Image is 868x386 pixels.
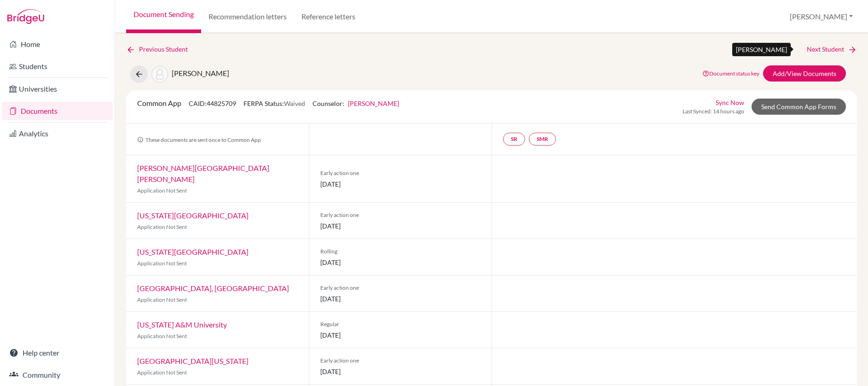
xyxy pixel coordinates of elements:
[732,43,791,56] div: [PERSON_NAME]
[529,133,556,146] a: SMR
[2,102,113,120] a: Documents
[320,330,480,340] span: [DATE]
[137,357,249,365] a: [GEOGRAPHIC_DATA][US_STATE]
[786,8,857,25] button: [PERSON_NAME]
[320,179,480,189] span: [DATE]
[137,320,227,329] a: [US_STATE] A&M University
[503,133,525,146] a: SR
[2,35,113,53] a: Home
[137,223,187,230] span: Application Not Sent
[752,99,846,115] a: Send Common App Forms
[312,99,399,107] span: Counselor:
[243,99,305,107] span: FERPA Status:
[2,366,113,384] a: Community
[189,99,236,107] span: CAID: 44825709
[702,70,759,77] a: Document status key
[320,357,480,365] span: Early action one
[137,164,269,183] a: [PERSON_NAME][GEOGRAPHIC_DATA][PERSON_NAME]
[320,257,480,267] span: [DATE]
[2,344,113,362] a: Help center
[137,284,289,292] a: [GEOGRAPHIC_DATA], [GEOGRAPHIC_DATA]
[137,136,261,143] span: These documents are sent once to Common App
[137,369,187,376] span: Application Not Sent
[137,260,187,267] span: Application Not Sent
[320,284,480,292] span: Early action one
[137,187,187,194] span: Application Not Sent
[348,99,399,107] a: [PERSON_NAME]
[137,333,187,339] span: Application Not Sent
[172,69,229,77] span: [PERSON_NAME]
[807,44,857,54] a: Next Student
[137,99,181,107] span: Common App
[137,296,187,303] span: Application Not Sent
[2,124,113,143] a: Analytics
[683,107,744,116] span: Last Synced: 14 hours ago
[2,80,113,98] a: Universities
[320,247,480,256] span: Rolling
[2,57,113,76] a: Students
[284,99,305,107] span: Waived
[320,211,480,219] span: Early action one
[137,211,249,220] a: [US_STATE][GEOGRAPHIC_DATA]
[126,44,195,54] a: Previous Student
[137,247,249,256] a: [US_STATE][GEOGRAPHIC_DATA]
[320,320,480,328] span: Regular
[320,367,480,376] span: [DATE]
[320,169,480,177] span: Early action one
[320,221,480,231] span: [DATE]
[7,9,44,24] img: Bridge-U
[716,98,744,107] a: Sync Now
[763,65,846,82] a: Add/View Documents
[320,294,480,304] span: [DATE]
